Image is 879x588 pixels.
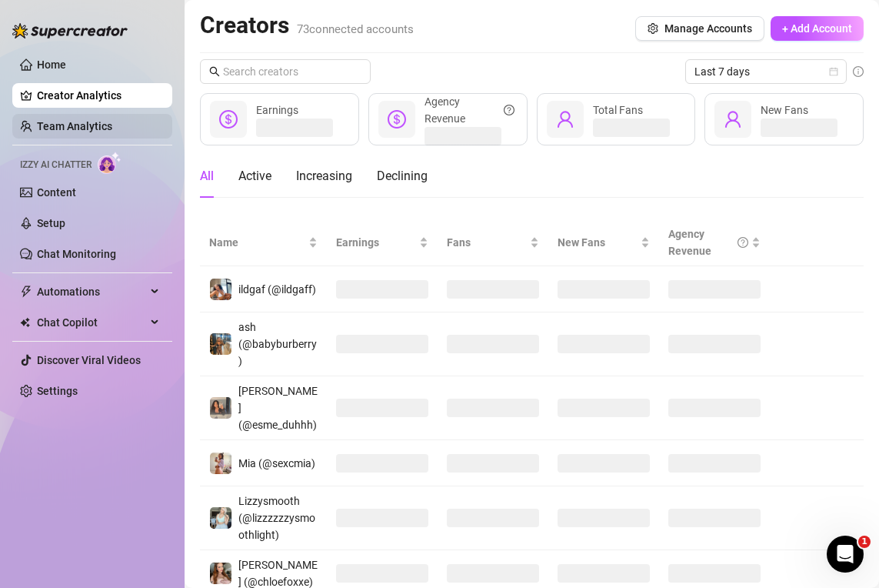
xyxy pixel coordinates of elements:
[447,234,527,251] span: Fans
[210,563,231,584] img: Chloe (@chloefoxxe)
[37,186,76,199] a: Content
[694,60,837,83] span: Last 7 days
[737,226,748,259] span: question-circle
[20,317,30,328] img: Chat Copilot
[425,93,514,127] div: Agency Revenue
[210,507,231,529] img: Lizzysmooth (@lizzzzzzysmoothlight)
[238,457,315,469] span: Mia (@sexcmia)
[200,11,414,40] h2: Creators
[635,16,764,41] button: Manage Accounts
[210,279,231,300] img: ildgaf (@ildgaff)
[238,167,271,185] div: Active
[548,219,659,266] th: New Fans
[20,286,32,298] span: thunderbolt
[256,104,298,116] span: Earnings
[37,83,160,108] a: Creator Analytics
[558,234,638,251] span: New Fans
[37,248,116,260] a: Chat Monitoring
[336,234,416,251] span: Earnings
[238,283,316,296] span: ildgaf (@ildgaff)
[556,110,574,129] span: user
[829,67,838,76] span: calendar
[853,66,864,77] span: info-circle
[377,167,428,185] div: Declining
[210,453,231,474] img: Mia (@sexcmia)
[98,152,122,174] img: AI Chatter
[593,104,643,116] span: Total Fans
[438,219,548,266] th: Fans
[223,63,349,80] input: Search creators
[219,110,238,129] span: dollar-circle
[664,22,752,35] span: Manage Accounts
[327,219,438,266] th: Earnings
[20,158,92,172] span: Izzy AI Chatter
[12,23,128,38] img: logo-BBDzfeDw.svg
[504,93,514,127] span: question-circle
[37,310,146,335] span: Chat Copilot
[210,397,231,419] img: Esmeralda (@esme_duhhh)
[771,16,864,41] button: + Add Account
[238,321,317,367] span: ash (@babyburberry)
[858,536,871,548] span: 1
[209,66,220,77] span: search
[724,110,742,129] span: user
[200,167,214,185] div: All
[668,226,748,259] div: Agency Revenue
[296,167,352,185] div: Increasing
[388,110,406,129] span: dollar-circle
[827,536,864,573] iframe: Intercom live chat
[37,217,65,229] a: Setup
[210,333,231,355] img: ash (@babyburberry)
[200,219,327,266] th: Name
[648,23,658,34] span: setting
[238,559,318,588] span: [PERSON_NAME] (@chloefoxxe)
[37,58,66,71] a: Home
[37,354,141,366] a: Discover Viral Videos
[209,234,305,251] span: Name
[37,279,146,304] span: Automations
[297,22,414,36] span: 73 connected accounts
[761,104,808,116] span: New Fans
[782,22,852,35] span: + Add Account
[238,385,318,431] span: [PERSON_NAME] (@esme_duhhh)
[37,385,78,397] a: Settings
[238,495,315,541] span: Lizzysmooth (@lizzzzzzysmoothlight)
[37,120,112,132] a: Team Analytics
